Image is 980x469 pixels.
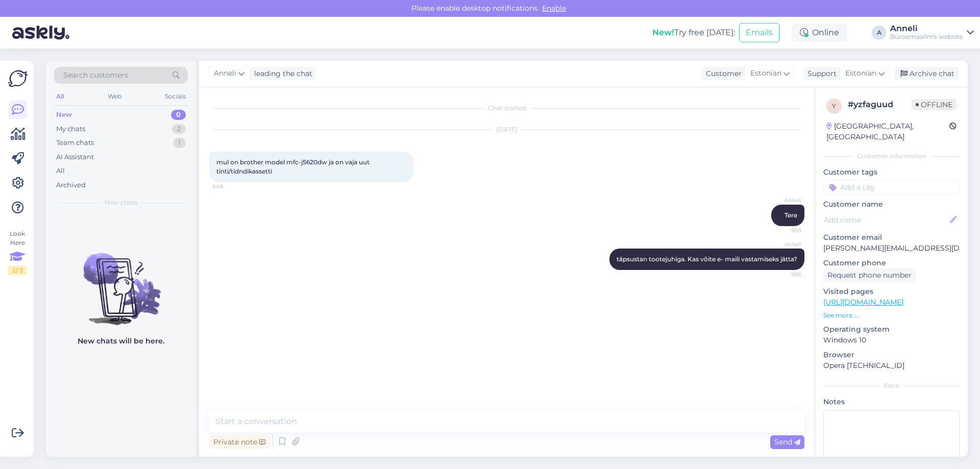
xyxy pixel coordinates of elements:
div: Try free [DATE]: [652,27,735,39]
div: Look Here [8,229,27,275]
div: My chats [56,124,85,134]
p: Notes [823,397,960,407]
div: Team chats [56,138,94,148]
p: New chats will be here. [78,336,164,347]
img: Askly Logo [8,69,28,88]
a: [URL][DOMAIN_NAME] [823,298,903,307]
p: [PERSON_NAME][EMAIL_ADDRESS][DOMAIN_NAME] [823,243,960,254]
span: Anneli [763,240,801,248]
div: New [56,110,72,120]
div: Customer [702,68,742,79]
span: Estonian [750,68,781,79]
span: Anneli [214,68,236,79]
div: Private note [209,435,269,449]
div: Chat started [209,104,804,113]
span: Enable [539,4,569,13]
span: 9:56 [763,270,801,278]
div: Archive chat [894,67,959,81]
input: Add a tag [823,180,960,195]
p: Customer email [823,232,960,243]
div: All [54,90,66,103]
p: Operating system [823,324,960,335]
p: See more ... [823,311,960,320]
b: New! [652,28,674,37]
div: [DATE] [209,125,804,134]
input: Add name [824,214,948,226]
p: Customer name [823,199,960,210]
div: leading the chat [250,68,312,79]
div: Anneli [890,24,963,33]
span: Estonian [845,68,876,79]
span: 9:53 [763,227,801,234]
img: No chats [46,235,196,327]
div: A [872,26,886,40]
span: Send [774,437,800,447]
div: Web [106,90,124,103]
div: All [56,166,65,176]
div: Customer information [823,152,960,161]
span: täpsustan tootejuhiga. Kas võite e- maili vastamiseks jätta? [617,255,797,263]
p: Customer tags [823,167,960,178]
p: Opera [TECHNICAL_ID] [823,360,960,371]
div: Archived [56,180,86,190]
p: Visited pages [823,286,960,297]
div: Socials [163,90,188,103]
button: Emails [739,23,779,42]
div: 0 [171,110,186,120]
span: Offline [912,99,957,110]
p: Customer phone [823,258,960,268]
p: Windows 10 [823,335,960,345]
div: [GEOGRAPHIC_DATA], [GEOGRAPHIC_DATA] [826,121,949,142]
span: y [832,102,836,110]
span: Anneli [763,196,801,204]
div: 1 [173,138,186,148]
span: 9:48 [212,183,251,190]
div: # yzfaguud [848,98,912,111]
div: Support [803,68,837,79]
div: Extra [823,381,960,390]
span: mul on brother model mfc-j5620dw ja on vaja uut tinti/tidndikassetti [216,158,371,175]
div: Büroomaailm's website [890,33,963,41]
div: Online [792,23,847,42]
div: AI Assistant [56,152,94,162]
span: New chats [105,198,137,207]
p: Browser [823,350,960,360]
div: Request phone number [823,268,916,282]
a: AnneliBüroomaailm's website [890,24,974,41]
div: 2 [172,124,186,134]
span: Search customers [63,70,128,81]
span: Tere [785,211,797,219]
div: 2 / 3 [8,266,27,275]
